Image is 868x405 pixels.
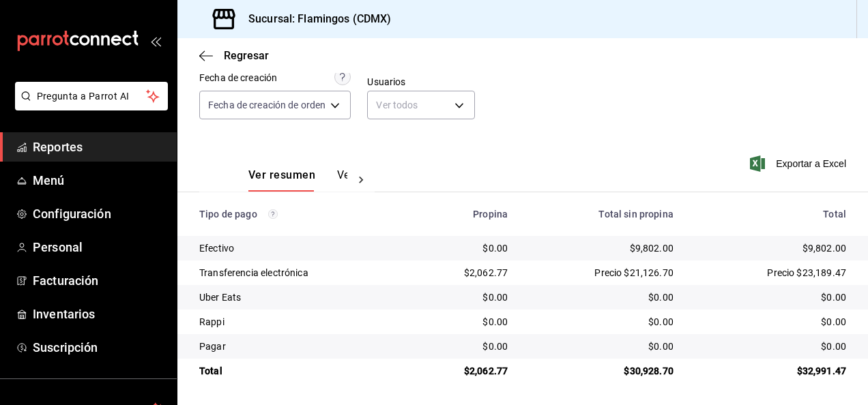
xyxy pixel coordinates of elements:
font: Inventarios [33,307,95,321]
font: Facturación [33,273,98,288]
span: Regresar [224,49,269,62]
div: $9,802.00 [695,241,846,255]
font: Ver resumen [248,168,315,182]
div: Total [199,364,400,378]
div: $0.00 [422,315,508,329]
div: Pagar [199,340,400,353]
div: Precio $21,126.70 [530,266,674,280]
font: Suscripción [33,340,98,355]
div: Efectivo [199,241,400,255]
font: Exportar a Excel [776,158,846,169]
font: Tipo de pago [199,209,257,220]
div: Ver todos [367,91,474,119]
svg: Los pagos realizados con Pay y otras terminales son montos brutos. [268,209,278,219]
button: Ver pagos [337,168,388,192]
div: Rappi [199,315,400,329]
label: Usuarios [367,77,474,87]
div: Uber Eats [199,290,400,304]
div: Transferencia electrónica [199,266,400,280]
span: Pregunta a Parrot AI [37,89,147,104]
button: open_drawer_menu [150,35,161,46]
button: Exportar a Excel [753,155,846,172]
div: $2,062.77 [422,364,508,378]
a: Pregunta a Parrot AI [10,99,168,113]
font: Configuración [33,207,111,221]
div: Total [695,209,846,220]
button: Regresar [199,49,269,62]
div: $0.00 [422,241,508,255]
div: $30,928.70 [530,364,674,378]
span: Fecha de creación de orden [208,98,325,112]
font: Menú [33,173,65,187]
div: $0.00 [695,290,846,304]
div: $9,802.00 [530,241,674,255]
div: $0.00 [422,340,508,353]
div: $0.00 [695,315,846,329]
font: Reportes [33,140,83,154]
div: $0.00 [422,290,508,304]
h3: Sucursal: Flamingos (CDMX) [237,11,391,27]
div: Pestañas de navegación [248,168,347,192]
div: $0.00 [695,340,846,353]
div: Total sin propina [530,209,674,220]
div: Precio $23,189.47 [695,266,846,280]
div: $32,991.47 [695,364,846,378]
div: $0.00 [530,315,674,329]
button: Pregunta a Parrot AI [15,82,168,110]
div: Propina [422,209,508,220]
div: $2,062.77 [422,266,508,280]
div: Fecha de creación [199,71,277,85]
div: $0.00 [530,340,674,353]
font: Personal [33,240,83,254]
div: $0.00 [530,290,674,304]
